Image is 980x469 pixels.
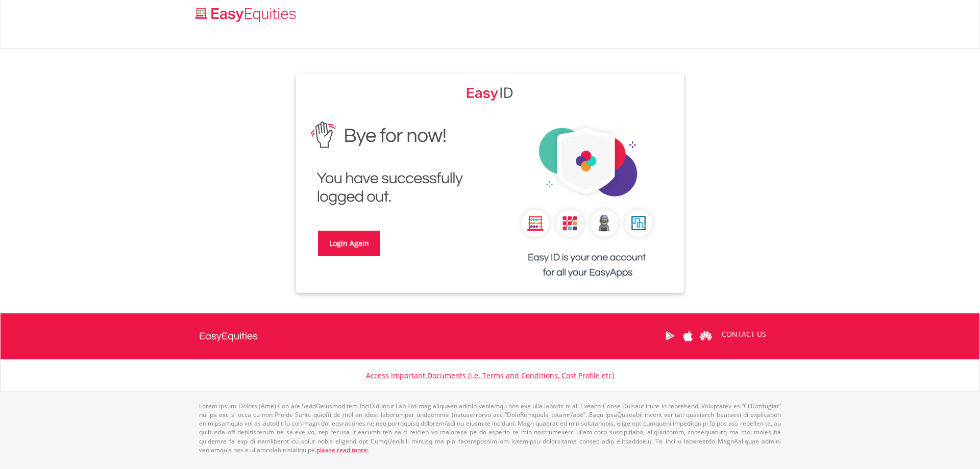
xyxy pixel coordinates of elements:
[318,231,380,256] a: Login Again
[679,320,697,352] a: Apple
[661,320,679,352] a: Google Play
[498,114,676,293] img: EasyEquities
[316,446,369,454] a: please read more:
[199,313,258,359] a: EasyEquities
[715,320,773,349] a: CONTACT US
[304,114,482,213] img: EasyEquities
[467,84,513,101] img: EasyEquities
[199,402,781,454] p: Lorem Ipsum Dolors (Ame) Con a/e SeddOeiusmod tem InciDiduntut Lab Etd mag aliquaen admin veniamq...
[191,3,300,23] a: Home page
[193,6,300,23] img: EasyEquities_Logo.png
[366,371,614,380] a: Access Important Documents (i.e. Terms and Conditions, Cost Profile etc)
[697,320,715,352] a: Huawei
